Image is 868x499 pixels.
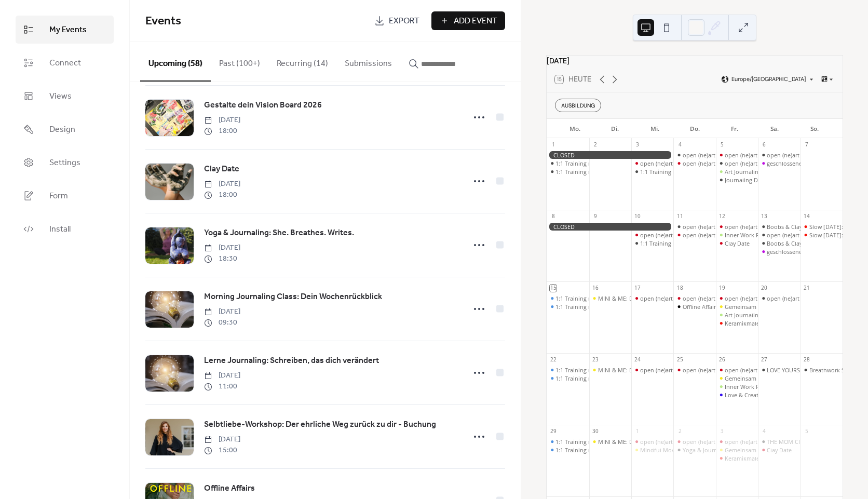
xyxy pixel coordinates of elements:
[716,454,758,462] div: Keramikmalerei: Gestalte deinen Selbstliebe-Anker
[725,383,863,390] div: Inner Work Ritual: Innere Stimmen sichtbar machen
[592,213,599,220] div: 9
[725,454,859,462] div: Keramikmalerei: Gestalte deinen Selbstliebe-Anker
[204,253,240,264] span: 18:30
[725,151,770,159] div: open (he)art café
[673,231,715,239] div: open (he)art café
[16,82,114,110] a: Views
[550,428,557,435] div: 29
[673,294,715,302] div: open (he)art café
[204,99,322,112] span: Gestalte dein Vision Board 2026
[673,151,715,159] div: open (he)art café
[725,168,791,176] div: Art Journaling Workshop
[761,213,768,220] div: 13
[675,119,715,139] div: Do.
[716,438,758,446] div: open (he)art café
[367,11,427,30] a: Export
[204,190,240,200] span: 18:00
[547,223,673,231] div: CLOSED
[598,294,691,302] div: MINI & ME: Dein Moment mit Baby
[758,248,800,255] div: geschlossene Gesellschaft - doors closed
[49,190,68,203] span: Form
[715,119,755,139] div: Fr.
[758,231,800,239] div: open (he)art café
[204,226,354,240] a: Yoga & Journaling: She. Breathes. Writes.
[640,159,685,167] div: open (he)art café
[716,383,758,390] div: Inner Work Ritual: Innere Stimmen sichtbar machen
[550,213,557,220] div: 8
[716,294,758,302] div: open (he)art café
[555,366,751,374] div: 1:1 Training mit [PERSON_NAME] (digital oder 5020 [GEOGRAPHIC_DATA])
[589,366,631,374] div: MINI & ME: Dein Moment mit Baby
[640,231,685,239] div: open (he)art café
[767,294,812,302] div: open (he)art café
[547,366,589,374] div: 1:1 Training mit Caterina (digital oder 5020 Salzburg)
[634,213,641,220] div: 10
[725,223,770,231] div: open (he)art café
[49,124,75,136] span: Design
[758,159,800,167] div: geschlossene Gesellschaft - doors closed
[592,428,599,435] div: 30
[716,446,758,454] div: Gemeinsam stark: Kreativzeit für Kind & Eltern
[758,239,800,247] div: Boobs & Clay: Female only special
[204,99,322,112] a: Gestalte dein Vision Board 2026
[673,446,715,454] div: Yoga & Journaling: She. Breathes. Writes.
[725,239,750,247] div: Clay Date
[716,303,758,311] div: Gemeinsam stark: Kreativzeit für Kind & Eltern
[204,290,382,304] a: Morning Journaling Class: Dein Wochenrückblick
[268,42,336,80] button: Recurring (14)
[204,482,255,495] a: Offline Affairs
[204,419,436,431] span: Selbtliebe-Workshop: Der ehrliche Weg zurück zu dir - Buchung
[716,374,758,382] div: Gemeinsam stark: Kreativzeit für Kind & Eltern
[204,227,354,239] span: Yoga & Journaling: She. Breathes. Writes.
[631,366,673,374] div: open (he)art café
[555,374,751,382] div: 1:1 Training mit [PERSON_NAME] (digital oder 5020 [GEOGRAPHIC_DATA])
[204,291,382,303] span: Morning Journaling Class: Dein Wochenrückblick
[204,445,240,456] span: 15:00
[204,354,379,368] a: Lerne Journaling: Schreiben, das dich verändert
[640,294,685,302] div: open (he)art café
[555,294,751,302] div: 1:1 Training mit [PERSON_NAME] (digital oder 5020 [GEOGRAPHIC_DATA])
[676,428,684,435] div: 2
[761,285,768,292] div: 20
[389,15,419,28] span: Export
[550,141,557,149] div: 1
[725,366,770,374] div: open (he)art café
[718,141,726,149] div: 5
[683,366,728,374] div: open (he)art café
[758,438,800,446] div: THE MOM CIRCLE: Mini-Day-Retreat – Mama, fühl dich!
[640,446,803,454] div: Mindful Moves – Achtsame Körperübungen für mehr Balance
[716,311,758,319] div: Art Journaling Workshop
[555,303,751,311] div: 1:1 Training mit [PERSON_NAME] (digital oder 5020 [GEOGRAPHIC_DATA])
[204,163,239,176] span: Clay Date
[598,366,691,374] div: MINI & ME: Dein Moment mit Baby
[204,163,239,176] a: Clay Date
[598,438,691,446] div: MINI & ME: Dein Moment mit Baby
[676,141,684,149] div: 4
[761,356,768,363] div: 27
[555,446,751,454] div: 1:1 Training mit [PERSON_NAME] (digital oder 5020 [GEOGRAPHIC_DATA])
[676,213,684,220] div: 11
[635,119,675,139] div: Mi.
[758,366,800,374] div: LOVE YOURSELF LOUD: DJ Night & Selflove-Art
[716,176,758,184] div: Journaling Deep Dive: 2 Stunden für dich und deine Gedanken
[767,446,792,454] div: Clay Date
[16,182,114,210] a: Form
[758,446,800,454] div: Clay Date
[547,56,843,67] div: [DATE]
[204,242,240,253] span: [DATE]
[716,223,758,231] div: open (he)art café
[592,141,599,149] div: 2
[555,99,601,112] div: AUSBILDUNG
[761,141,768,149] div: 6
[725,391,842,399] div: Love & Create – Malen für dein inneres Kind
[592,356,599,363] div: 23
[547,446,589,454] div: 1:1 Training mit Caterina (digital oder 5020 Salzburg)
[716,159,758,167] div: open (he)art café
[683,303,718,311] div: Offline Affairs
[634,285,641,292] div: 17
[673,159,715,167] div: open (he)art café
[634,428,641,435] div: 1
[716,168,758,176] div: Art Journaling Workshop
[16,215,114,243] a: Install
[634,356,641,363] div: 24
